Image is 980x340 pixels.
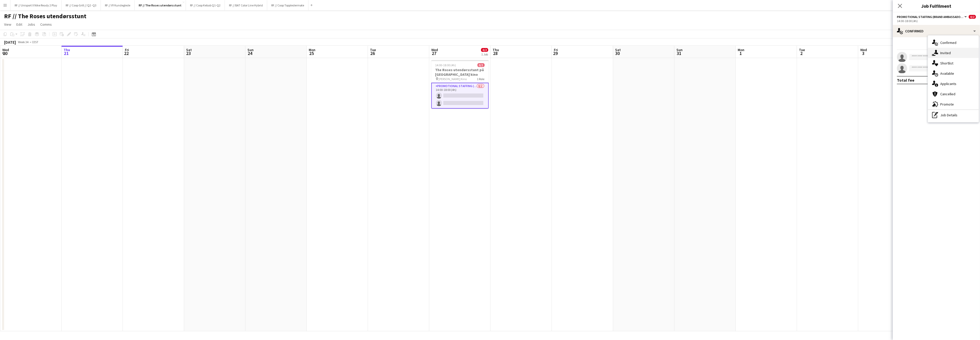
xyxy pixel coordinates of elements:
app-card-role: Promotional Staffing (Brand Ambassadors)0/214:00-18:00 (4h) [431,83,489,109]
a: Jobs [25,21,37,28]
button: RF // Coop Kebab Q1-Q2 [186,0,225,10]
span: Comms [40,22,52,27]
button: RF // Coop Grill // Q2 -Q3 [62,0,101,10]
div: 14:00-18:00 (4h) [897,19,976,23]
span: Sun [247,48,254,52]
span: 14:00-18:00 (4h) [435,63,456,67]
button: RF // The Roses utendørsstunt [135,0,186,10]
span: Mon [309,48,315,52]
span: Fri [125,48,129,52]
h1: RF // The Roses utendørsstunt [4,12,86,20]
div: Invited [928,48,979,58]
div: Shortlist [928,58,979,68]
span: 23 [185,50,192,56]
span: View [4,22,11,27]
a: Edit [14,21,24,28]
div: Applicants [928,79,979,89]
h3: Job Fulfilment [893,3,980,9]
button: RF // Coop Toppledermøte [267,0,308,10]
span: Tue [799,48,805,52]
button: RF // BAT Color Line Hybrid [225,0,267,10]
div: CEST [32,40,38,44]
span: Sat [186,48,192,52]
div: Cancelled [928,89,979,99]
span: 31 [676,50,683,56]
span: Edit [16,22,22,27]
span: 0/2 [477,63,485,67]
span: Week 34 [17,40,30,44]
div: Promote [928,99,979,109]
div: [DATE] [4,40,16,45]
span: Promotional Staffing (Brand Ambassadors) [897,15,964,19]
span: [PERSON_NAME] Kino [439,77,467,81]
span: Thu [64,48,70,52]
span: 24 [247,50,254,56]
span: 26 [369,50,376,56]
span: Jobs [27,22,35,27]
span: 30 [614,50,621,56]
span: 21 [63,50,70,56]
a: Comms [38,21,54,28]
button: RF // VY Kundeglede [101,0,135,10]
span: Mon [738,48,744,52]
span: 2 [798,50,805,56]
div: Job Details [928,110,979,120]
span: Sat [615,48,621,52]
span: 1 Role [477,77,485,81]
span: Tue [370,48,376,52]
span: 28 [492,50,499,56]
span: 3 [859,50,867,56]
div: Available [928,68,979,79]
span: 29 [553,50,558,56]
span: Sun [676,48,683,52]
span: 1 [737,50,744,56]
span: 20 [2,50,9,56]
app-job-card: 14:00-18:00 (4h)0/2The Roses utendørsstunt på [GEOGRAPHIC_DATA] kino [PERSON_NAME] Kino1 RoleProm... [431,60,489,109]
div: Confirmed [893,25,980,37]
span: 0/2 [481,48,488,52]
span: Fri [554,48,558,52]
a: View [2,21,13,28]
button: RF // Unisport X Nike Ready 2 Play [11,0,62,10]
span: Wed [860,48,867,52]
span: Wed [431,48,438,52]
span: Wed [2,48,9,52]
h3: The Roses utendørsstunt på [GEOGRAPHIC_DATA] kino [431,68,489,77]
button: Promotional Staffing (Brand Ambassadors) [897,15,968,19]
div: Total fee [897,78,914,83]
span: 27 [431,50,438,56]
span: Thu [493,48,499,52]
div: Confirmed [928,37,979,48]
div: 1 Job [481,52,488,56]
span: 25 [308,50,315,56]
span: 22 [124,50,129,56]
span: 0/2 [969,15,976,19]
